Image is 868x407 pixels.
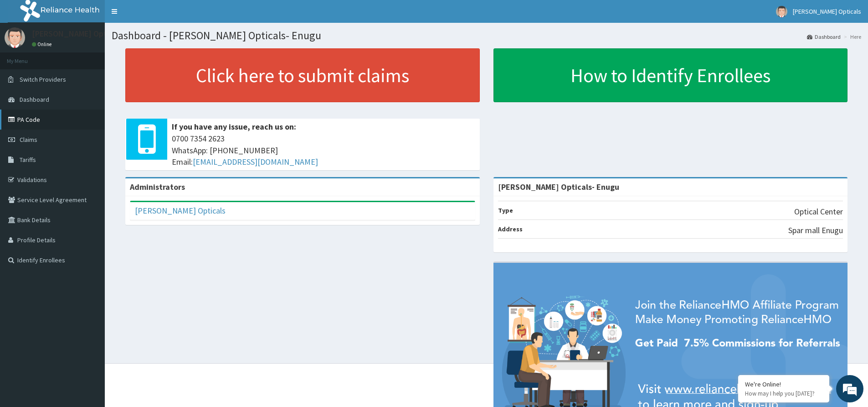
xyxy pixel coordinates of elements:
[20,75,66,83] span: Switch Providers
[172,133,475,168] span: 0700 7354 2623 WhatsApp: [PHONE_NUMBER] Email:
[493,48,848,102] a: How to Identify Enrollees
[193,157,318,167] a: [EMAIL_ADDRESS][DOMAIN_NAME]
[130,182,185,192] b: Administrators
[17,46,37,68] img: d_794563401_company_1708531726252_794563401
[172,121,296,132] b: If you have any issue, reach us on:
[125,48,480,102] a: Click here to submit claims
[20,136,37,144] span: Claims
[5,27,25,48] img: User Image
[135,205,226,216] a: [PERSON_NAME] Opticals
[53,115,126,207] span: We're online!
[47,51,153,63] div: Chat with us now
[794,206,843,218] p: Optical Center
[745,380,822,388] div: We're Online!
[745,390,822,397] p: How may I help you today?
[498,182,619,192] strong: [PERSON_NAME] Opticals- Enugu
[149,5,171,26] div: Minimize live chat window
[842,33,861,41] li: Here
[32,41,54,47] a: Online
[807,33,841,41] a: Dashboard
[5,249,174,281] textarea: Type your message and hit 'Enter'
[32,30,123,38] p: [PERSON_NAME] Opticals
[20,95,49,104] span: Dashboard
[20,156,36,164] span: Tariffs
[112,30,861,42] h1: Dashboard - [PERSON_NAME] Opticals- Enugu
[788,224,843,236] p: Spar mall Enugu
[776,6,787,17] img: User Image
[498,206,513,214] b: Type
[498,225,523,233] b: Address
[793,7,861,16] span: [PERSON_NAME] Opticals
